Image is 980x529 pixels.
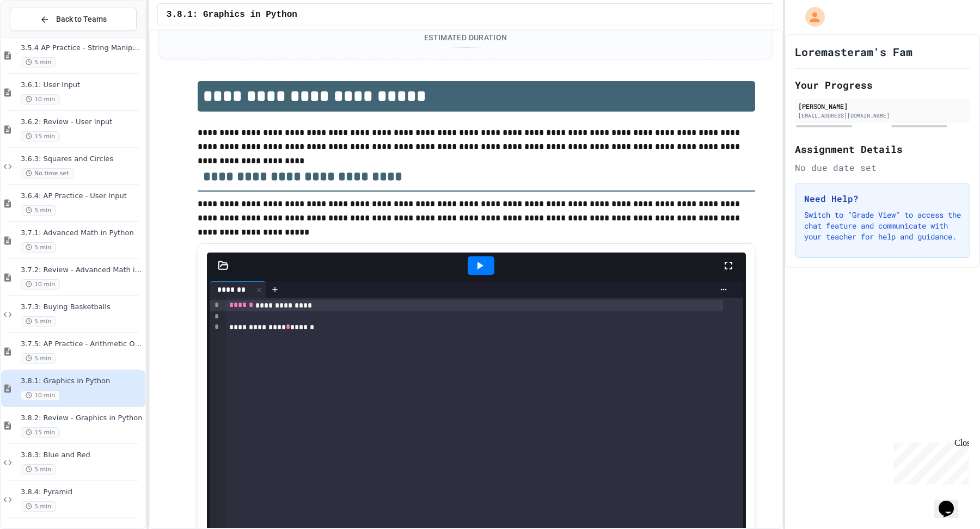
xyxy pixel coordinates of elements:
[21,414,143,423] span: 3.8.2: Review - Graphics in Python
[4,4,75,69] div: Chat with us now!Close
[21,501,56,512] span: 5 min
[21,168,74,179] span: No time set
[21,192,143,201] span: 3.6.4: AP Practice - User Input
[890,438,969,484] iframe: chat widget
[21,242,56,253] span: 5 min
[21,427,60,438] span: 15 min
[167,8,297,21] span: 3.8.1: Graphics in Python
[21,316,56,327] span: 5 min
[21,279,60,290] span: 10 min
[21,451,143,460] span: 3.8.3: Blue and Red
[794,4,828,29] div: My Account
[21,81,143,90] span: 3.6.1: User Input
[795,161,970,174] div: No due date set
[21,390,60,401] span: 10 min
[795,44,912,59] h1: Loremasteram's Fam
[21,303,143,312] span: 3.7.3: Buying Basketballs
[804,192,961,205] h3: Need Help?
[21,94,60,104] span: 10 min
[424,32,507,43] div: Estimated Duration
[21,340,143,349] span: 3.7.5: AP Practice - Arithmetic Operators
[804,210,961,242] p: Switch to "Grade View" to access the chat feature and communicate with your teacher for help and ...
[21,266,143,275] span: 3.7.2: Review - Advanced Math in Python
[21,377,143,386] span: 3.8.1: Graphics in Python
[56,14,107,25] span: Back to Teams
[21,57,56,67] span: 5 min
[21,229,143,238] span: 3.7.1: Advanced Math in Python
[795,142,970,157] h2: Assignment Details
[798,101,967,111] div: [PERSON_NAME]
[10,8,137,31] button: Back to Teams
[21,353,56,364] span: 5 min
[795,77,970,93] h2: Your Progress
[21,131,60,142] span: 15 min
[21,464,56,475] span: 5 min
[21,205,56,216] span: 5 min
[21,44,143,53] span: 3.5.4 AP Practice - String Manipulation
[934,485,969,518] iframe: chat widget
[21,118,143,127] span: 3.6.2: Review - User Input
[21,488,143,497] span: 3.8.4: Pyramid
[21,155,143,164] span: 3.6.3: Squares and Circles
[798,112,967,120] div: [EMAIL_ADDRESS][DOMAIN_NAME]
